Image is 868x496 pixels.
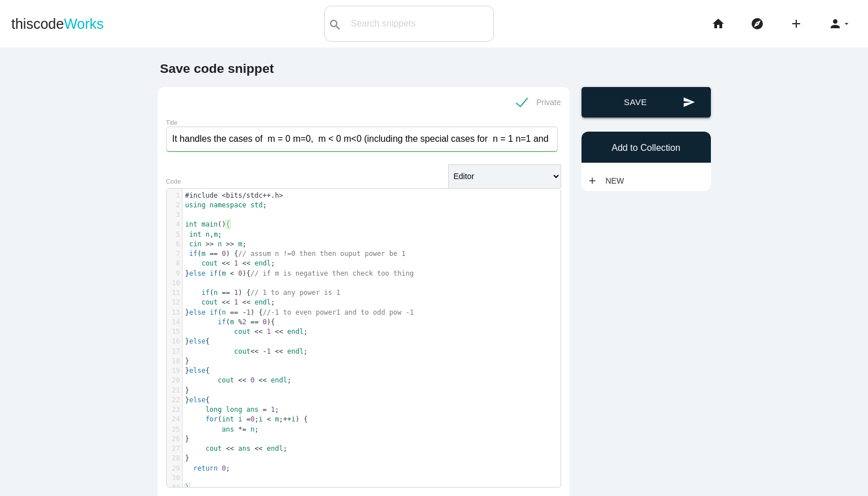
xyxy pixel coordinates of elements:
[167,473,182,483] div: 30
[254,445,262,453] span: <<
[238,250,406,258] span: // assum n !=0 then then ouput power be 1
[230,318,234,326] span: m
[250,415,254,423] span: 0
[250,318,258,326] span: ==
[189,250,197,258] span: if
[222,415,235,423] span: int
[166,119,178,126] label: Title
[263,308,414,316] span: //-1 to even power1 and to odd pow -1
[185,464,231,472] span: ;
[222,269,226,277] span: m
[167,454,182,463] div: 28
[201,220,218,228] span: main
[167,395,182,405] div: 22
[242,298,250,306] span: <<
[218,240,222,248] span: n
[185,337,210,345] span: } {
[283,415,291,423] span: ++
[587,143,705,153] h6: Add to Collection
[842,6,851,42] i: arrow_drop_down
[166,178,181,185] label: Code
[683,87,695,118] i: send
[185,220,231,228] span: ()
[242,308,246,316] span: -
[234,289,238,297] span: 1
[185,250,406,258] span: ( ) {
[201,250,205,258] span: m
[189,337,206,345] span: else
[201,259,218,267] span: cout
[167,405,182,415] div: 23
[267,415,271,423] span: <
[167,464,182,473] div: 29
[206,415,218,423] span: for
[246,406,259,414] span: ans
[167,415,182,424] div: 24
[263,406,267,414] span: =
[185,425,259,433] span: ;
[185,347,308,355] span: ;
[230,308,238,316] span: ==
[167,201,182,210] div: 2
[189,269,206,277] span: else
[185,454,189,462] span: }
[185,396,210,404] span: } {
[167,220,182,229] div: 4
[167,298,182,307] div: 12
[64,16,103,32] span: Works
[185,406,279,414] span: ;
[167,434,182,444] div: 26
[185,192,283,199] span: #include <bits/stdc++.h>
[167,230,182,240] div: 5
[189,230,202,238] span: int
[250,376,254,384] span: 0
[185,415,308,423] span: ( ; ; ) {
[222,308,226,316] span: n
[185,298,275,306] span: ;
[167,210,182,220] div: 3
[238,415,242,423] span: i
[185,484,189,491] span: }
[167,259,182,268] div: 8
[222,289,230,297] span: ==
[259,415,263,423] span: i
[263,347,267,355] span: -
[201,289,209,297] span: if
[167,279,182,288] div: 10
[210,308,218,316] span: if
[167,366,182,376] div: 19
[230,269,234,277] span: <
[275,328,283,336] span: <<
[587,171,630,191] a: addNew
[167,425,182,434] div: 25
[167,347,182,356] div: 17
[185,240,247,248] span: ;
[287,347,303,355] span: endl
[238,445,250,453] span: ans
[267,328,271,336] span: 1
[210,250,218,258] span: ==
[185,269,414,277] span: } ( ){
[325,6,345,41] button: search
[167,376,182,385] div: 20
[250,425,254,433] span: n
[254,328,262,336] span: <<
[185,289,341,297] span: ( ) {
[193,464,218,472] span: return
[167,356,182,366] div: 18
[167,386,182,395] div: 21
[328,7,342,43] i: search
[587,171,597,191] i: add
[789,6,803,42] i: add
[267,445,283,453] span: endl
[185,201,206,209] span: using
[185,328,308,336] span: ;
[185,445,288,453] span: ;
[206,230,210,238] span: n
[246,308,250,316] span: 1
[222,259,230,267] span: <<
[167,288,182,298] div: 11
[160,61,274,76] b: Save code snippet
[210,201,246,209] span: namespace
[287,328,303,336] span: endl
